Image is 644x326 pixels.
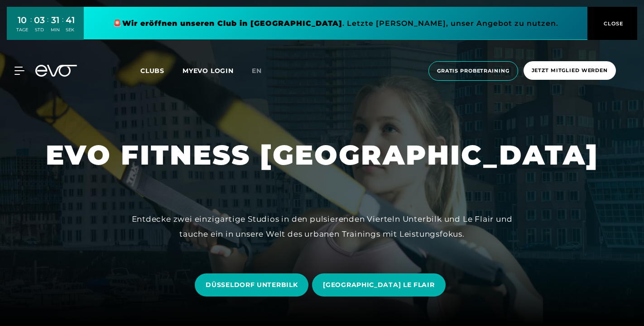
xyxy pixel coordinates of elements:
[51,14,60,27] div: 31
[132,212,513,241] div: Entdecke zwei einzigartige Studios in den pulsierenden Vierteln Unterbilk und Le Flair und tauche...
[601,19,624,28] span: CLOSE
[16,27,28,33] div: TAGE
[521,61,619,81] a: Jetzt Mitglied werden
[66,14,75,27] div: 41
[34,14,45,27] div: 03
[51,27,60,33] div: MIN
[46,137,599,173] h1: EVO FITNESS [GEOGRAPHIC_DATA]
[323,280,434,290] span: [GEOGRAPHIC_DATA] LE FLAIR
[30,15,32,39] div: :
[195,267,312,303] a: DÜSSELDORF UNTERBILK
[62,15,63,39] div: :
[426,61,521,81] a: Gratis Probetraining
[252,67,262,75] span: en
[66,27,75,33] div: SEK
[206,280,298,290] span: DÜSSELDORF UNTERBILK
[252,66,273,76] a: en
[532,67,608,74] span: Jetzt Mitglied werden
[587,7,637,40] button: CLOSE
[183,67,234,75] a: MYEVO LOGIN
[312,267,449,303] a: [GEOGRAPHIC_DATA] LE FLAIR
[437,67,509,75] span: Gratis Probetraining
[140,66,183,75] a: Clubs
[34,27,45,33] div: STD
[47,15,48,39] div: :
[140,67,164,75] span: Clubs
[16,14,28,27] div: 10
